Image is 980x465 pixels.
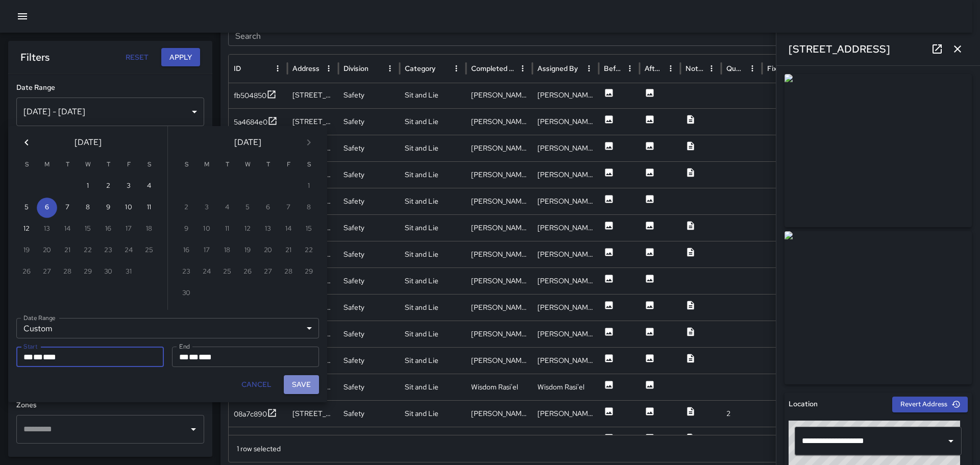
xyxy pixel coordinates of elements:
button: Previous month [16,132,37,153]
span: Thursday [259,155,277,175]
span: Sunday [17,155,36,175]
label: End [179,342,190,351]
span: Day [189,353,199,361]
label: Date Range [23,313,56,322]
button: 7 [57,198,78,218]
button: 9 [98,198,118,218]
span: Friday [279,155,298,175]
button: 8 [78,198,98,218]
button: 12 [16,219,37,239]
button: 2 [98,176,118,197]
span: Month [23,353,33,361]
div: Custom [16,318,319,338]
span: Sunday [177,155,195,175]
span: Thursday [99,155,117,175]
label: Start [23,342,37,351]
span: Friday [119,155,138,175]
span: Tuesday [218,155,236,175]
span: Tuesday [58,155,77,175]
span: Wednesday [79,155,97,175]
span: Month [179,353,189,361]
span: Monday [38,155,56,175]
button: 3 [118,176,139,197]
span: [DATE] [234,135,261,150]
button: 4 [139,176,159,197]
span: Saturday [300,155,318,175]
button: 1 [78,176,98,197]
span: Saturday [140,155,158,175]
button: 10 [118,198,139,218]
button: 6 [37,198,57,218]
span: Wednesday [238,155,257,175]
span: Monday [198,155,216,175]
button: 5 [16,198,37,218]
span: Year [199,353,212,361]
span: Year [43,353,56,361]
button: Save [284,375,319,394]
button: 11 [139,198,159,218]
span: [DATE] [75,135,102,150]
button: Cancel [237,375,276,394]
span: Day [33,353,43,361]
